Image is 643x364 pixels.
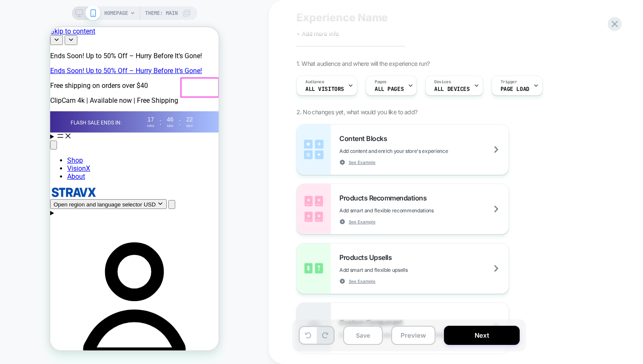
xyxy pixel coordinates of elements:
span: + Add more info [296,30,339,37]
a: Shop [17,129,33,137]
span: Audience [305,79,324,85]
div: 17 [94,89,107,96]
button: Preview [391,326,435,345]
span: Add content and enrich your store's experience [339,148,490,154]
a: VisionX [17,137,40,145]
span: See Example [349,159,376,165]
span: Custom Component [339,318,407,327]
span: Products Recommendations [339,194,431,202]
span: See Example [349,219,376,225]
span: ALL DEVICES [434,86,469,92]
div: 22 [133,89,146,96]
div: Hrs [94,97,107,101]
span: Open region and language selector [3,174,92,181]
span: 2. No changes yet, what would you like to add? [296,108,417,116]
span: USD [94,174,105,181]
span: See Example [349,278,376,284]
span: Page Load [501,86,529,92]
span: Pages [375,79,387,85]
button: Save [343,326,383,345]
span: Trigger [501,79,517,85]
span: Add smart and flexible recommendations [339,207,476,214]
span: HOMEPAGE [104,6,128,20]
div: : [128,90,131,100]
div: Sec [133,97,146,101]
div: : [109,90,112,100]
span: Content Blocks [339,134,391,143]
div: 46 [114,89,126,96]
div: Min [114,97,126,101]
span: 1. What audience and where will the experience run? [296,60,430,67]
span: Experience Name [296,11,388,24]
span: FLASH SALE ends in: [20,93,71,99]
span: ALL PAGES [375,86,404,92]
span: Theme: MAIN [145,6,178,20]
span: All Visitors [305,86,344,92]
button: Next [444,326,520,345]
button: Open search [118,173,125,182]
span: Products Upsells [339,253,396,262]
button: Next slide [14,8,27,18]
span: Add smart and flexible upsells [339,267,450,273]
a: About [17,145,35,153]
span: Devices [434,79,451,85]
